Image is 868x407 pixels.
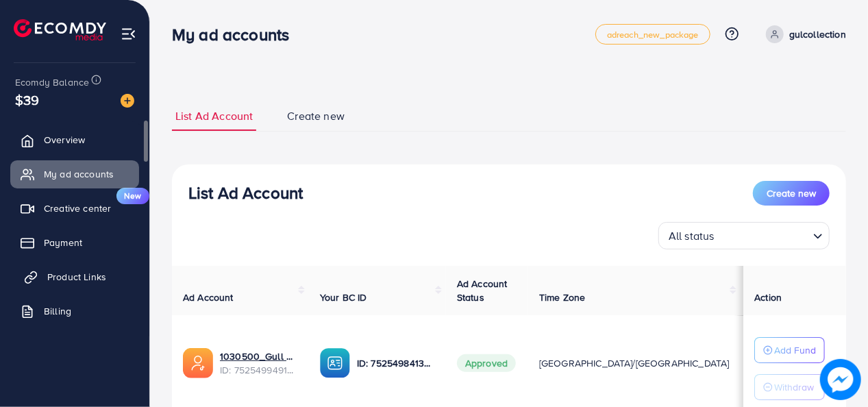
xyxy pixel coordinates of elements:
[10,263,139,291] a: Product Links
[121,26,136,42] img: menu
[14,19,106,40] img: logo
[595,24,710,45] a: adreach_new_package
[183,348,213,378] img: ic-ads-acc.e4c84228.svg
[753,181,830,206] button: Create new
[44,133,85,147] span: Overview
[539,356,730,370] span: [GEOGRAPHIC_DATA]/[GEOGRAPHIC_DATA]
[357,355,435,371] p: ID: 7525498413012254727
[116,188,149,204] span: New
[15,75,89,89] span: Ecomdy Balance
[774,342,816,358] p: Add Fund
[539,291,585,304] span: Time Zone
[666,226,717,246] span: All status
[457,354,516,372] span: Approved
[607,30,699,39] span: adreach_new_package
[789,26,846,42] p: gulcollection
[10,160,139,188] a: My ad accounts
[754,291,782,304] span: Action
[754,337,825,363] button: Add Fund
[320,291,367,304] span: Your BC ID
[767,186,816,200] span: Create new
[47,270,106,284] span: Product Links
[220,363,298,377] span: ID: 7525499491445981185
[10,195,139,222] a: Creative centerNew
[320,348,350,378] img: ic-ba-acc.ded83a64.svg
[658,222,830,249] div: Search for option
[10,297,139,325] a: Billing
[220,349,298,363] a: 1030500_Gull Collection_1752166905906
[10,126,139,153] a: Overview
[10,229,139,256] a: Payment
[188,183,303,203] h3: List Ad Account
[719,223,808,246] input: Search for option
[44,304,71,318] span: Billing
[44,201,111,215] span: Creative center
[15,90,39,110] span: $39
[44,236,82,249] span: Payment
[287,108,345,124] span: Create new
[774,379,814,395] p: Withdraw
[820,359,861,400] img: image
[175,108,253,124] span: List Ad Account
[44,167,114,181] span: My ad accounts
[754,374,825,400] button: Withdraw
[172,25,300,45] h3: My ad accounts
[220,349,298,378] div: <span class='underline'>1030500_Gull Collection_1752166905906</span></br>7525499491445981185
[457,277,508,304] span: Ad Account Status
[121,94,134,108] img: image
[760,25,846,43] a: gulcollection
[183,291,234,304] span: Ad Account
